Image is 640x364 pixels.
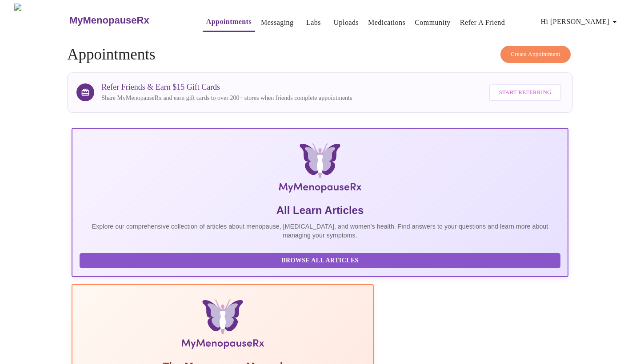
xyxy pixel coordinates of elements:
[261,16,293,29] a: Messaging
[499,87,551,98] span: Start Referring
[489,84,561,101] button: Start Referring
[154,143,486,196] img: MyMenopauseRx Logo
[364,14,409,32] button: Medications
[456,14,509,32] button: Refer a Friend
[125,299,320,352] img: Menopause Manual
[415,16,451,29] a: Community
[67,46,573,63] h4: Appointments
[300,14,328,32] button: Labs
[68,5,184,36] a: MyMenopauseRx
[330,14,363,32] button: Uploads
[334,16,359,29] a: Uploads
[500,46,571,63] button: Create Appointment
[206,16,252,28] a: Appointments
[487,80,563,105] a: Start Referring
[80,256,563,264] a: Browse All Articles
[101,94,352,103] p: Share MyMenopauseRx and earn gift cards to over 200+ stores when friends complete appointments
[368,16,405,29] a: Medications
[14,4,68,37] img: MyMenopauseRx Logo
[541,16,620,28] span: Hi [PERSON_NAME]
[537,13,624,31] button: Hi [PERSON_NAME]
[69,15,149,26] h3: MyMenopauseRx
[88,255,552,266] span: Browse All Articles
[306,16,321,29] a: Labs
[257,14,297,32] button: Messaging
[80,203,560,218] h5: All Learn Articles
[511,49,560,59] span: Create Appointment
[411,14,454,32] button: Community
[80,222,560,240] p: Explore our comprehensive collection of articles about menopause, [MEDICAL_DATA], and women's hea...
[101,83,352,92] h3: Refer Friends & Earn $15 Gift Cards
[460,16,505,29] a: Refer a Friend
[80,253,560,269] button: Browse All Articles
[203,13,255,32] button: Appointments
